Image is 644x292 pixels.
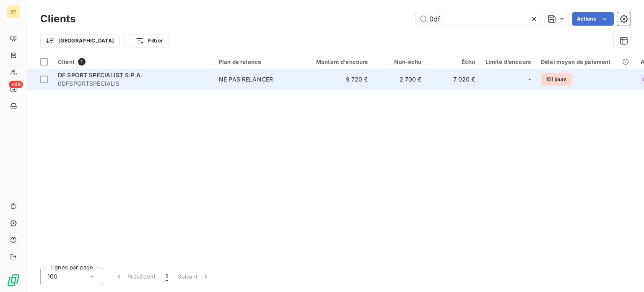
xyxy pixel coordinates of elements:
button: Suivant [173,268,215,285]
span: 0DFSPORTSPECIALIS [58,79,209,88]
div: Échu [432,58,475,65]
div: Limite d’encours [486,58,531,65]
button: [GEOGRAPHIC_DATA] [40,34,119,47]
h3: Clients [40,11,75,26]
span: +99 [9,81,23,88]
iframe: Intercom live chat [615,263,636,284]
td: 2 700 € [373,69,427,89]
span: 1 [78,58,86,66]
button: Filtrer [130,34,169,47]
td: 7 020 € [427,69,480,89]
div: Plan de relance [219,58,296,65]
div: NE PAS RELANCER [219,75,273,84]
div: Délai moyen de paiement [541,58,631,65]
span: DF SPORT SPECIALIST S.P.A. [58,71,142,79]
span: Client [58,58,75,65]
td: 9 720 € [301,69,373,89]
button: Actions [572,12,614,26]
span: 100 [47,272,57,281]
div: BE [7,5,20,18]
button: Précédent [110,268,161,285]
span: - [528,75,531,84]
button: 1 [161,268,173,285]
input: Rechercher [416,12,542,26]
span: 1 [166,272,168,281]
div: Montant d'encours [306,58,368,65]
span: 151 jours [541,73,571,86]
div: Non-échu [378,58,422,65]
img: Logo LeanPay [7,274,20,287]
